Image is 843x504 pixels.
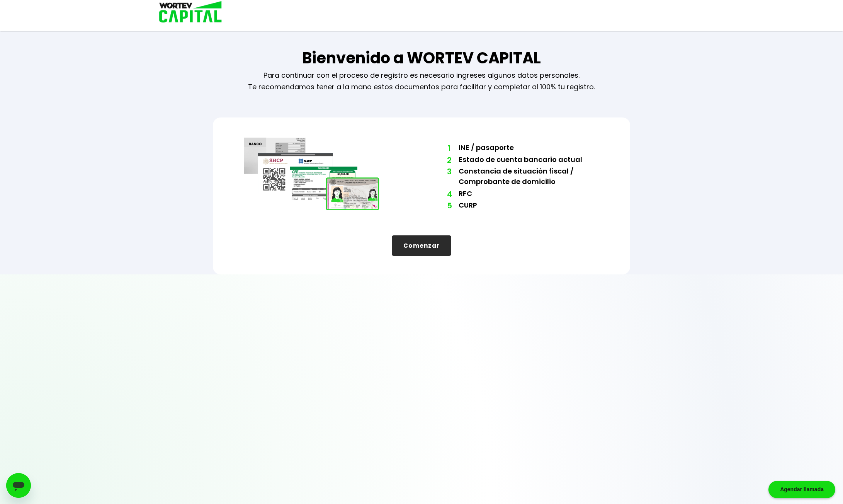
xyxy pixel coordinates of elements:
span: 3 [447,166,451,177]
p: Para continuar con el proceso de registro es necesario ingreses algunos datos personales. Te reco... [248,70,595,93]
h1: Bienvenido a WORTEV CAPITAL [302,46,541,70]
li: RFC [459,188,599,200]
li: CURP [459,200,599,212]
li: INE / pasaporte [459,142,599,154]
span: 2 [447,154,451,166]
span: 5 [447,200,451,211]
div: Agendar llamada [768,481,835,498]
iframe: Button to launch messaging window [6,473,31,498]
button: Comenzar [392,235,451,256]
li: Constancia de situación fiscal / Comprobante de domicilio [459,166,599,188]
span: 4 [447,188,451,200]
span: 1 [447,142,451,154]
li: Estado de cuenta bancario actual [459,154,599,166]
